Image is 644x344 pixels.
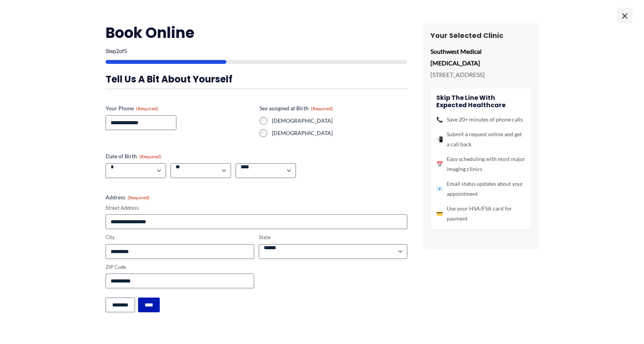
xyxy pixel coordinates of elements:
[136,106,158,111] span: (Required)
[272,129,407,137] label: [DEMOGRAPHIC_DATA]
[311,106,333,111] span: (Required)
[436,204,525,224] li: Use your HSA/FSA card for payment
[139,154,161,159] span: (Required)
[430,69,531,80] p: [STREET_ADDRESS]
[430,31,531,40] h3: Your Selected Clinic
[436,129,525,149] li: Submit a request online and get a call back
[617,8,632,23] span: ×
[106,204,407,212] label: Street Address
[272,117,407,125] label: [DEMOGRAPHIC_DATA]
[436,159,443,169] span: 📅
[124,48,127,54] span: 5
[259,234,407,241] label: State
[436,179,525,199] li: Email status updates about your appointment
[436,134,443,144] span: 📲
[106,264,254,271] label: ZIP Code
[436,154,525,174] li: Easy scheduling with most major imaging clinics
[116,48,119,54] span: 2
[106,152,161,160] legend: Date of Birth
[106,23,407,42] h2: Book Online
[430,46,531,68] p: Southwest Medical [MEDICAL_DATA]
[436,115,525,125] li: Save 20+ minutes of phone calls
[106,73,407,85] h3: Tell us a bit about yourself
[436,209,443,219] span: 💳
[436,94,525,109] h4: Skip the line with Expected Healthcare
[106,193,150,201] legend: Address
[260,104,333,112] legend: Sex assigned at Birth
[106,104,253,112] label: Your Phone
[106,234,254,241] label: City
[128,195,150,200] span: (Required)
[106,48,407,54] p: Step of
[436,115,443,125] span: 📞
[436,184,443,194] span: 📧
